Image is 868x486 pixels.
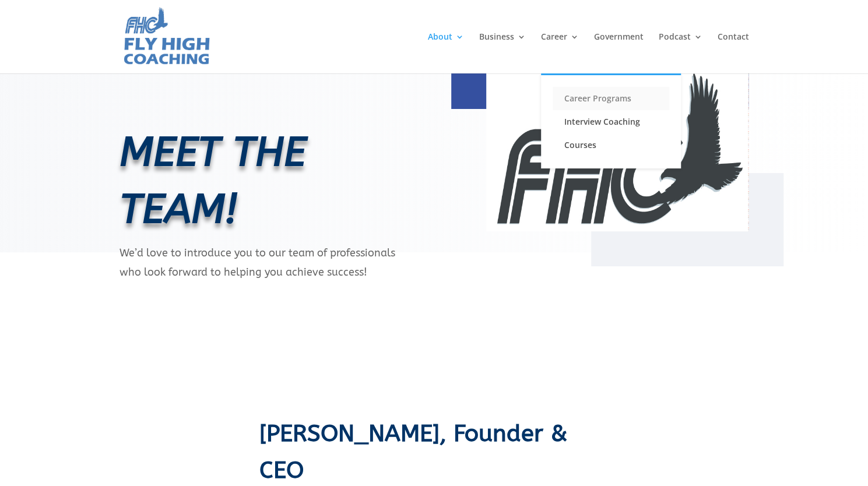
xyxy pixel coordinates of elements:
a: About [428,33,464,73]
a: Career [541,33,579,73]
a: Podcast [659,33,702,73]
a: Contact [718,33,749,73]
a: Interview Coaching [553,110,669,133]
a: Courses [553,133,669,157]
a: Career Programs [553,87,669,110]
span: MEET THE TEAM! [120,128,306,233]
img: Fly High Coaching [486,68,748,231]
img: Fly High Coaching [122,6,211,68]
p: We’d love to introduce you to our team of professionals who look forward to helping you achieve s... [120,244,417,281]
a: Business [479,33,526,73]
span: [PERSON_NAME], Founder & CEO [259,420,567,484]
a: Government [594,33,644,73]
